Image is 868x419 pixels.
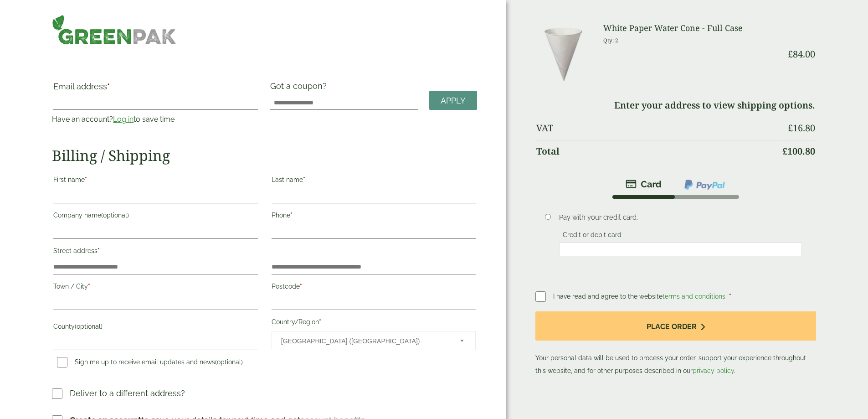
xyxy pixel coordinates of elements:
a: Log in [113,115,134,124]
abbr: required [85,176,87,183]
label: Credit or debit card [559,231,625,241]
small: Qty: 2 [603,37,618,44]
label: Email address [53,83,257,95]
p: Have an account? to save time [52,114,259,125]
bdi: 84.00 [788,48,815,60]
span: Apply [441,96,466,106]
abbr: required [729,293,731,300]
button: Place order [535,311,816,341]
th: Total [536,140,776,162]
iframe: Secure card payment input frame [562,245,799,253]
abbr: required [303,176,305,183]
span: Country/Region [272,331,476,350]
abbr: required [98,247,100,254]
p: Your personal data will be used to process your order, support your experience throughout this we... [535,311,816,378]
p: Pay with your credit card. [559,212,802,222]
a: terms and conditions [663,293,725,300]
td: Enter your address to view shipping options. [536,94,815,116]
label: County [53,320,257,336]
a: privacy policy [693,367,734,374]
abbr: required [300,283,302,290]
input: Sign me up to receive email updates and news(optional) [57,357,67,367]
th: VAT [536,117,776,139]
abbr: required [319,318,321,326]
label: Town / City [53,280,257,295]
label: Phone [272,209,476,224]
bdi: 100.80 [782,145,815,157]
span: £ [782,145,787,157]
label: Got a coupon? [270,81,330,95]
abbr: required [290,212,293,219]
abbr: required [88,283,90,290]
abbr: required [107,82,110,91]
span: United Kingdom (UK) [281,331,448,351]
label: Street address [53,244,257,260]
label: Sign me up to receive email updates and news [53,358,247,368]
label: Company name [53,209,257,224]
bdi: 16.80 [788,122,815,134]
label: Country/Region [272,316,476,331]
img: GreenPak Supplies [52,15,176,45]
label: Last name [272,173,476,189]
a: Apply [429,91,477,110]
label: Postcode [272,280,476,295]
img: stripe.png [626,179,662,190]
img: ppcp-gateway.png [683,179,726,191]
label: First name [53,173,257,189]
p: Deliver to a different address? [70,387,185,399]
span: I have read and agree to the website [553,293,727,300]
h2: Billing / Shipping [52,147,477,164]
span: £ [788,48,793,60]
h3: White Paper Water Cone - Full Case [603,23,776,33]
span: (optional) [101,212,129,219]
span: £ [788,122,793,134]
span: (optional) [75,323,103,330]
span: (optional) [215,358,243,366]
